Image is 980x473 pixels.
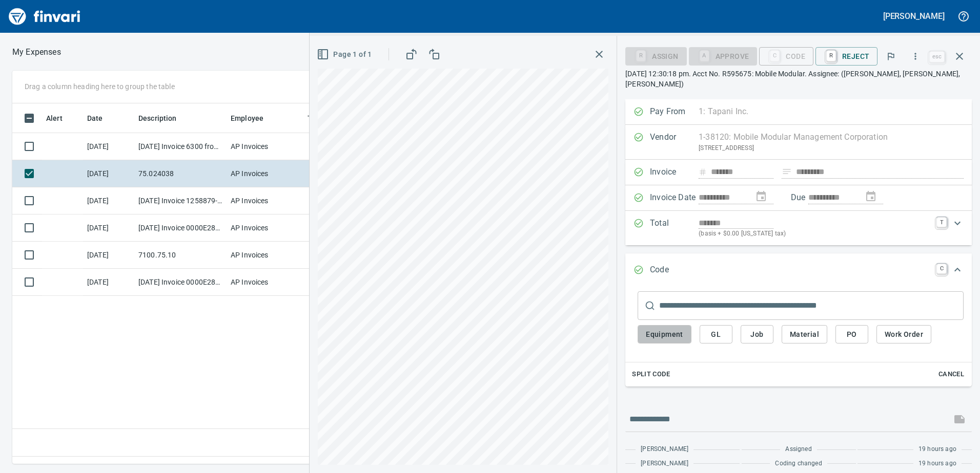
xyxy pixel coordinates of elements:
span: Work Order [885,328,923,341]
button: Cancel [935,367,968,382]
td: AP Invoices [227,269,303,296]
span: Alert [46,112,76,124]
div: Code [759,51,813,60]
td: 75.024038 [134,160,227,187]
nav: breadcrumb [12,46,61,58]
div: Expand [625,211,972,245]
span: Page 1 of 1 [319,48,372,61]
span: Assigned [785,444,811,455]
p: Drag a column heading here to group the table [25,81,175,92]
span: Date [87,112,103,124]
button: GL [700,325,732,344]
span: Job [749,328,765,341]
td: [DATE] [83,160,134,187]
div: Expand [625,287,972,386]
p: (basis + $0.00 [US_STATE] tax) [699,229,930,239]
td: [DATE] [83,133,134,160]
td: [DATE] Invoice 1258879-0 from OPNW - Office Products Nationwide (1-29901) [134,187,227,214]
td: [DATE] [83,214,134,242]
td: 7100.75.10 [134,242,227,269]
span: Close invoice [927,44,972,69]
a: R [826,50,836,61]
span: Description [138,112,190,124]
span: Alert [46,112,63,124]
td: AP Invoices [227,214,303,242]
span: Team [308,112,326,124]
button: More [904,45,927,68]
p: [DATE] 12:30:18 pm. Acct No. R595675: Mobile Modular. Assignee: ([PERSON_NAME], [PERSON_NAME], [P... [625,69,972,89]
td: [DATE] Invoice 0000E28842365 from UPS (1-30551) [134,269,227,296]
span: Team [308,112,340,124]
span: Equipment [646,328,683,341]
button: RReject [815,47,877,66]
button: Split Code [629,367,672,382]
button: Work Order [876,325,931,344]
button: [PERSON_NAME] [881,8,947,24]
td: [DATE] Invoice 0000E28842385 from UPS (1-30551) [134,214,227,242]
td: AP Invoices [227,160,303,187]
button: Equipment [638,325,691,344]
span: Reject [824,48,869,65]
span: Employee [231,112,277,124]
span: Material [790,328,819,341]
a: T [936,217,947,227]
td: AP Invoices [227,187,303,214]
a: C [936,264,947,274]
td: [DATE] Invoice 6300 from Wire Rite Electric Inc (1-11130) [134,133,227,160]
div: Assign [625,51,686,60]
h5: [PERSON_NAME] [883,11,945,21]
span: Split Code [632,369,670,380]
span: Coding changed [775,459,822,469]
div: Expand [625,253,972,287]
span: Date [87,112,116,124]
p: Code [650,264,699,277]
div: Coding Required [689,51,758,60]
button: Page 1 of 1 [315,45,376,64]
td: AP Invoices [227,133,303,160]
td: [DATE] [83,187,134,214]
span: [PERSON_NAME] [641,444,688,455]
p: Total [650,217,699,239]
button: Job [741,325,773,344]
img: Finvari [6,4,83,29]
span: [PERSON_NAME] [641,459,688,469]
td: [DATE] [83,242,134,269]
span: Cancel [937,369,965,380]
td: AP Invoices [227,242,303,269]
span: GL [708,328,724,341]
button: PO [835,325,868,344]
span: 19 hours ago [918,459,956,469]
button: Material [782,325,827,344]
a: esc [929,51,945,62]
button: Flag [880,45,902,68]
p: My Expenses [12,46,61,58]
span: PO [844,328,860,341]
span: Employee [231,112,263,124]
span: Description [138,112,177,124]
td: [DATE] [83,269,134,296]
span: 19 hours ago [918,444,956,455]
